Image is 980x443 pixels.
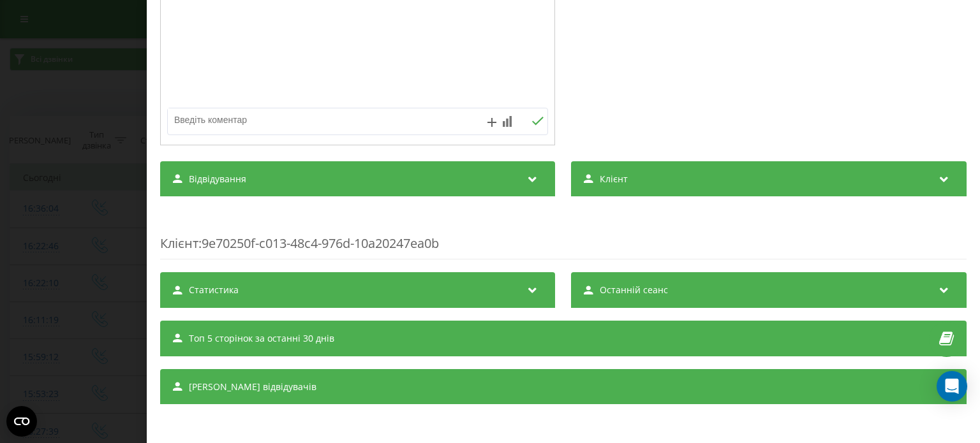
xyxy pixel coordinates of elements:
button: Open CMP widget [6,406,37,437]
span: Клієнт [600,173,628,185]
div: : 9e70250f-c013-48c4-976d-10a20247ea0b [160,209,967,259]
span: Останній сеанс [600,284,669,296]
span: Статистика [189,284,239,296]
div: Open Intercom Messenger [937,371,967,402]
span: [PERSON_NAME] відвідувачів [189,381,316,393]
span: Топ 5 сторінок за останні 30 днів [189,332,334,345]
span: Клієнт [160,235,198,252]
span: Відвідування [189,173,246,185]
